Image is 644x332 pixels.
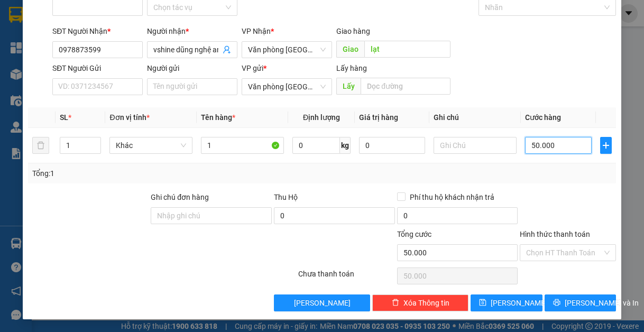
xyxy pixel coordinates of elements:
[336,41,364,58] span: Giao
[297,268,395,287] div: Chưa thanh toán
[336,64,367,72] span: Lấy hàng
[565,297,639,309] span: [PERSON_NAME] và In
[340,137,351,154] span: kg
[294,297,351,309] span: [PERSON_NAME]
[274,193,298,201] span: Thu Hộ
[60,113,68,122] span: SL
[397,230,431,238] span: Tổng cước
[147,25,237,37] div: Người nhận
[359,113,398,122] span: Giá trị hàng
[471,294,542,311] button: save[PERSON_NAME]
[116,137,186,153] span: Khác
[147,62,237,74] div: Người gửi
[336,78,361,95] span: Lấy
[553,299,560,307] span: printer
[361,78,450,95] input: Dọc đường
[434,137,517,154] input: Ghi Chú
[151,207,272,224] input: Ghi chú đơn hàng
[248,42,326,58] span: Văn phòng Tân Kỳ
[336,27,370,35] span: Giao hàng
[601,141,612,150] span: plus
[525,113,561,122] span: Cước hàng
[32,168,250,179] div: Tổng: 1
[52,25,143,37] div: SĐT Người Nhận
[303,113,340,122] span: Định lượng
[201,113,235,122] span: Tên hàng
[545,294,617,311] button: printer[PERSON_NAME] và In
[364,41,450,58] input: Dọc đường
[242,27,271,35] span: VP Nhận
[600,137,612,154] button: plus
[201,137,284,154] input: VD: Bàn, Ghế
[248,79,326,95] span: Văn phòng Tân Kỳ
[274,294,370,311] button: [PERSON_NAME]
[151,193,209,201] label: Ghi chú đơn hàng
[52,62,143,74] div: SĐT Người Gửi
[223,45,231,54] span: user-add
[406,191,499,203] span: Phí thu hộ khách nhận trả
[403,297,449,309] span: Xóa Thông tin
[429,107,521,128] th: Ghi chú
[359,137,425,154] input: 0
[32,137,49,154] button: delete
[242,62,332,74] div: VP gửi
[520,230,590,238] label: Hình thức thanh toán
[392,299,399,307] span: delete
[479,299,486,307] span: save
[491,297,547,309] span: [PERSON_NAME]
[372,294,468,311] button: deleteXóa Thông tin
[109,113,149,122] span: Đơn vị tính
